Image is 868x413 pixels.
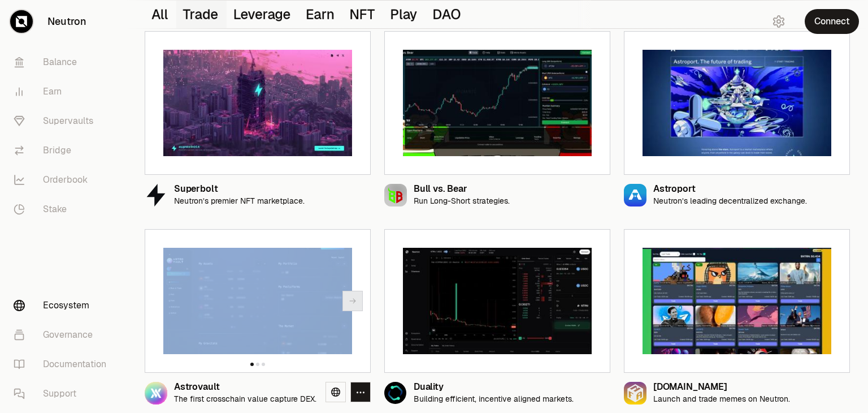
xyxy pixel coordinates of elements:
div: Superbolt [174,184,305,194]
a: Supervaults [5,106,122,136]
a: Documentation [5,350,122,379]
button: Play [383,1,426,28]
a: Bridge [5,136,122,165]
img: Bull vs. Bear preview image [403,50,592,156]
img: Astrovault preview image [163,248,352,354]
img: Astroport preview image [643,50,831,156]
a: Ecosystem [5,291,122,320]
button: Trade [176,1,227,28]
img: Duality preview image [403,248,592,354]
a: Balance [5,48,122,77]
div: Duality [414,382,574,392]
button: All [145,1,176,28]
a: Governance [5,320,122,350]
img: Superbolt preview image [163,50,352,156]
a: Earn [5,77,122,106]
p: Neutron’s premier NFT marketplace. [174,196,305,206]
a: Support [5,379,122,408]
p: Neutron’s leading decentralized exchange. [653,196,807,206]
div: [DOMAIN_NAME] [653,382,790,392]
button: Leverage [226,1,299,28]
img: NFA.zone preview image [643,248,831,354]
p: Building efficient, incentive aligned markets. [414,394,574,404]
button: DAO [426,1,469,28]
p: Run Long-Short strategies. [414,196,510,206]
p: Launch and trade memes on Neutron. [653,394,790,404]
button: NFT [343,1,384,28]
a: Stake [5,195,122,224]
a: Orderbook [5,165,122,195]
p: The first crosschain value capture DEX. [174,394,316,404]
button: Connect [805,9,859,34]
div: Astroport [653,184,807,194]
button: Earn [299,1,342,28]
div: Bull vs. Bear [414,184,510,194]
div: Astrovault [174,382,316,392]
